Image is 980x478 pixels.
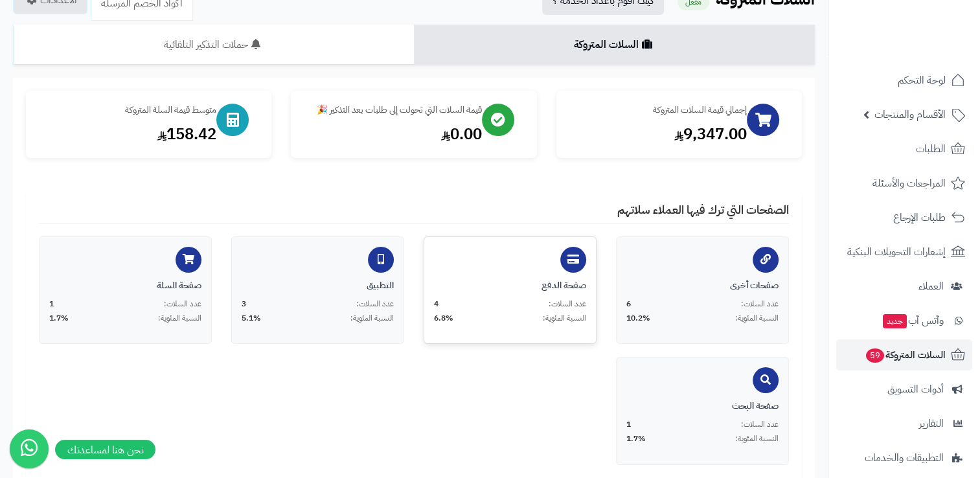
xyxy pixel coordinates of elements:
span: 10.2% [626,313,650,324]
span: عدد السلات: [356,299,394,310]
div: 9,347.00 [569,123,747,145]
a: العملاء [836,271,972,302]
span: النسبة المئوية: [543,313,586,324]
div: صفحات أخرى [626,279,779,292]
span: المراجعات والأسئلة [872,174,946,192]
a: حملات التذكير التلقائية [13,25,414,65]
span: النسبة المئوية: [350,313,394,324]
span: 1 [49,299,54,310]
span: 1.7% [49,313,69,324]
span: الأقسام والمنتجات [874,106,946,124]
span: النسبة المئوية: [158,313,201,324]
span: النسبة المئوية: [735,313,779,324]
div: إجمالي قيمة السلات المتروكة [569,104,747,117]
div: 0.00 [304,123,481,145]
span: أدوات التسويق [887,380,944,398]
span: عدد السلات: [164,299,201,310]
span: التطبيقات والخدمات [865,449,944,467]
a: إشعارات التحويلات البنكية [836,236,972,267]
span: السلات المتروكة [865,346,946,364]
a: لوحة التحكم [836,65,972,96]
span: الطلبات [916,140,946,158]
span: 5.1% [242,313,261,324]
a: وآتس آبجديد [836,305,972,336]
div: قيمة السلات التي تحولت إلى طلبات بعد التذكير 🎉 [304,104,481,117]
span: إشعارات التحويلات البنكية [847,243,946,261]
span: 1.7% [626,433,646,444]
a: أدوات التسويق [836,374,972,405]
div: صفحة الدفع [434,279,586,292]
a: طلبات الإرجاع [836,202,972,233]
span: 6.8% [434,313,453,324]
span: 59 [866,348,884,363]
span: وآتس آب [882,312,944,330]
div: متوسط قيمة السلة المتروكة [39,104,216,117]
div: 158.42 [39,123,216,145]
div: صفحة السلة [49,279,201,292]
a: المراجعات والأسئلة [836,168,972,199]
span: 4 [434,299,439,310]
a: السلات المتروكة59 [836,339,972,370]
span: العملاء [918,277,944,295]
span: 3 [242,299,246,310]
span: 1 [626,419,631,430]
span: لوحة التحكم [898,71,946,89]
a: التطبيقات والخدمات [836,442,972,473]
span: جديد [883,314,907,328]
a: السلات المتروكة [414,25,815,65]
h4: الصفحات التي ترك فيها العملاء سلاتهم [39,203,789,223]
span: النسبة المئوية: [735,433,779,444]
a: الطلبات [836,133,972,165]
a: التقارير [836,408,972,439]
div: التطبيق [242,279,394,292]
span: عدد السلات: [741,419,779,430]
span: عدد السلات: [741,299,779,310]
div: صفحة البحث [626,400,779,413]
span: عدد السلات: [549,299,586,310]
span: التقارير [919,415,944,433]
span: 6 [626,299,631,310]
span: طلبات الإرجاع [893,209,946,227]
